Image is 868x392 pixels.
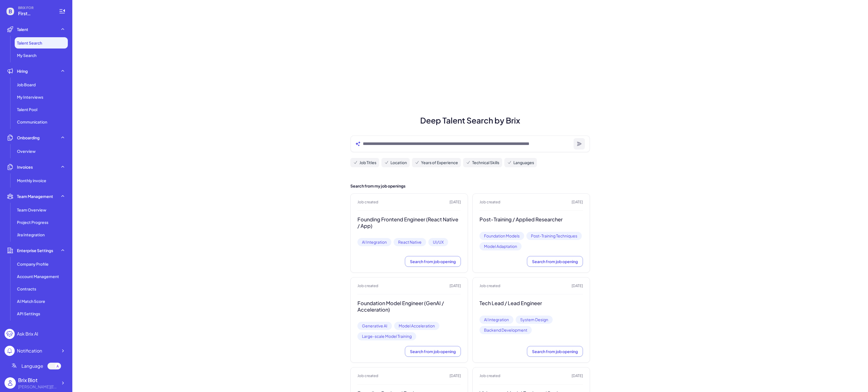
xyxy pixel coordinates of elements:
span: Job Titles [359,160,376,166]
span: Account Management [17,274,59,279]
span: Invoices [17,164,33,170]
span: AI Integration [479,316,513,324]
span: Large-scale Model Training [357,332,416,340]
div: Notification [17,347,42,354]
span: Talent Pool [17,107,37,112]
span: AI Integration [357,238,391,246]
span: Post-Training Techniques [526,232,582,240]
h2: Search from my job openings [350,183,590,189]
span: Job created [357,373,378,379]
span: UI/UX [428,238,448,246]
button: Search from job opening [405,346,461,357]
span: My Interviews [17,94,43,100]
span: Talent Search [17,40,42,46]
span: Job created [479,373,500,379]
h3: Founding Frontend Engineer (React Native / App) [357,216,461,229]
span: Language [21,363,43,369]
button: Search from job opening [405,256,461,267]
h3: Foundation Model Engineer (GenAI / Acceleration) [357,300,461,313]
span: Languages [513,160,534,166]
span: API Settings [17,311,40,316]
span: System Design [516,316,553,324]
div: Ask Brix AI [17,331,38,337]
span: Search from job opening [410,349,456,354]
h1: Deep Talent Search by Brix [344,114,597,126]
span: [DATE] [450,283,461,289]
span: Job Board [17,82,36,87]
span: Contracts [17,286,36,292]
span: Talent [17,27,28,32]
span: Technical Skills [472,160,499,166]
span: Job created [357,283,378,289]
span: Monthly invoice [17,178,46,183]
span: Backend Development [479,326,532,334]
span: Onboarding [17,135,40,140]
span: Search from job opening [532,259,578,264]
span: My Search [17,52,36,58]
span: Overview [17,148,36,154]
span: [DATE] [450,199,461,205]
span: Enterprise Settings [17,248,53,253]
span: Jira Integration [17,232,45,237]
span: Foundation Models [479,232,524,240]
span: [DATE] [572,283,583,289]
img: user_logo.png [5,377,16,389]
span: Location [390,160,407,166]
span: [DATE] [572,373,583,379]
span: React Native [394,238,426,246]
span: Model Acceleration [394,322,439,330]
div: blake@joinbrix.com [18,384,58,390]
span: Job created [479,283,500,289]
span: Search from job opening [410,259,456,264]
span: Communication [17,119,47,125]
span: Job created [357,199,378,205]
h3: Tech Lead / Lead Engineer [479,300,583,307]
span: Years of Experience [421,160,458,166]
span: [DATE] [572,199,583,205]
span: Job created [479,199,500,205]
span: Generative AI [357,322,392,330]
span: Project Progress [17,219,48,225]
span: [DATE] [450,373,461,379]
button: Search from job opening [527,346,583,357]
span: Team Management [17,193,53,199]
span: Search from job opening [532,349,578,354]
span: Company Profile [17,261,49,267]
span: Hiring [17,68,28,74]
div: Brix Blot [18,376,58,384]
span: AI Match Score [17,298,45,304]
span: Model Adaptation [479,242,522,250]
span: Team Overview [17,207,46,213]
h3: Post-Training / Applied Researcher [479,216,583,223]
button: Search from job opening [527,256,583,267]
span: BRIX FOR [18,6,52,10]
span: First Intelligence [18,10,52,17]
